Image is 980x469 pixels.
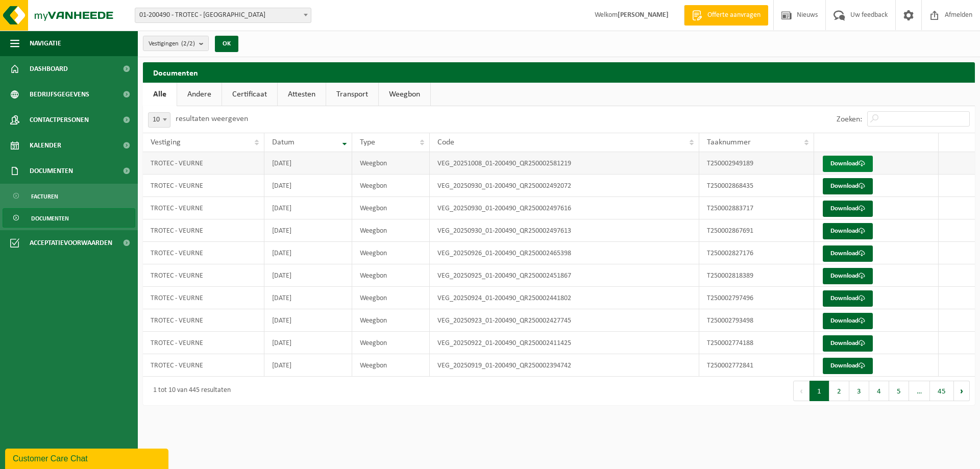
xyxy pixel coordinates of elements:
span: Datum [272,138,295,146]
button: Vestigingen(2/2) [143,36,209,51]
span: Dashboard [30,56,68,82]
td: [DATE] [264,197,352,219]
span: Contactpersonen [30,107,89,133]
span: Documenten [31,209,69,228]
button: 2 [829,381,849,401]
td: TROTEC - VEURNE [143,219,264,242]
td: T250002797496 [699,287,814,309]
a: Download [823,335,873,352]
a: Weegbon [379,83,430,106]
td: [DATE] [264,332,352,354]
a: Facturen [3,186,135,206]
a: Offerte aanvragen [684,5,768,26]
strong: [PERSON_NAME] [618,11,669,19]
a: Download [823,156,873,172]
td: VEG_20250926_01-200490_QR250002465398 [430,242,699,264]
td: T250002883717 [699,197,814,219]
td: [DATE] [264,309,352,332]
span: Code [437,138,454,146]
a: Download [823,245,873,262]
a: Download [823,178,873,194]
span: Type [360,138,375,146]
a: Certificaat [222,83,277,106]
td: VEG_20250919_01-200490_QR250002394742 [430,354,699,377]
span: Kalender [30,133,61,158]
td: Weegbon [352,264,430,287]
td: TROTEC - VEURNE [143,309,264,332]
h2: Documenten [143,62,975,82]
span: Navigatie [30,31,61,56]
td: T250002868435 [699,175,814,197]
span: 01-200490 - TROTEC - VEURNE [135,8,311,23]
td: VEG_20250930_01-200490_QR250002497613 [430,219,699,242]
td: Weegbon [352,309,430,332]
td: T250002793498 [699,309,814,332]
span: Documenten [30,158,73,184]
label: resultaten weergeven [176,115,248,123]
span: Bedrijfsgegevens [30,82,89,107]
td: T250002818389 [699,264,814,287]
button: Next [954,381,970,401]
span: Facturen [31,187,58,206]
td: [DATE] [264,219,352,242]
span: Acceptatievoorwaarden [30,230,112,256]
a: Attesten [278,83,326,106]
a: Download [823,201,873,217]
td: VEG_20250922_01-200490_QR250002411425 [430,332,699,354]
td: [DATE] [264,175,352,197]
count: (2/2) [181,40,195,47]
td: TROTEC - VEURNE [143,197,264,219]
span: Vestigingen [149,36,195,52]
td: VEG_20250930_01-200490_QR250002497616 [430,197,699,219]
button: 5 [889,381,909,401]
td: TROTEC - VEURNE [143,152,264,175]
td: TROTEC - VEURNE [143,354,264,377]
td: VEG_20250925_01-200490_QR250002451867 [430,264,699,287]
td: Weegbon [352,152,430,175]
td: VEG_20250924_01-200490_QR250002441802 [430,287,699,309]
td: VEG_20251008_01-200490_QR250002581219 [430,152,699,175]
td: Weegbon [352,287,430,309]
span: 10 [149,113,170,127]
a: Alle [143,83,177,106]
button: OK [215,36,238,52]
td: TROTEC - VEURNE [143,332,264,354]
span: Taaknummer [707,138,751,146]
span: 10 [148,112,170,128]
td: T250002772841 [699,354,814,377]
button: 1 [810,381,829,401]
a: Download [823,223,873,239]
button: Previous [793,381,810,401]
td: Weegbon [352,242,430,264]
td: T250002774188 [699,332,814,354]
td: Weegbon [352,354,430,377]
div: 1 tot 10 van 445 resultaten [148,382,231,400]
td: [DATE] [264,242,352,264]
td: VEG_20250923_01-200490_QR250002427745 [430,309,699,332]
td: T250002827176 [699,242,814,264]
a: Download [823,268,873,284]
span: Vestiging [151,138,181,146]
td: [DATE] [264,354,352,377]
a: Andere [177,83,222,106]
span: … [909,381,930,401]
button: 3 [849,381,869,401]
td: T250002949189 [699,152,814,175]
iframe: chat widget [5,447,170,469]
td: [DATE] [264,264,352,287]
td: Weegbon [352,332,430,354]
td: VEG_20250930_01-200490_QR250002492072 [430,175,699,197]
a: Transport [326,83,378,106]
label: Zoeken: [837,115,862,124]
td: T250002867691 [699,219,814,242]
td: TROTEC - VEURNE [143,287,264,309]
a: Download [823,290,873,307]
button: 4 [869,381,889,401]
span: 01-200490 - TROTEC - VEURNE [135,8,311,22]
td: [DATE] [264,152,352,175]
td: TROTEC - VEURNE [143,242,264,264]
span: Offerte aanvragen [705,10,763,20]
a: Download [823,313,873,329]
button: 45 [930,381,954,401]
